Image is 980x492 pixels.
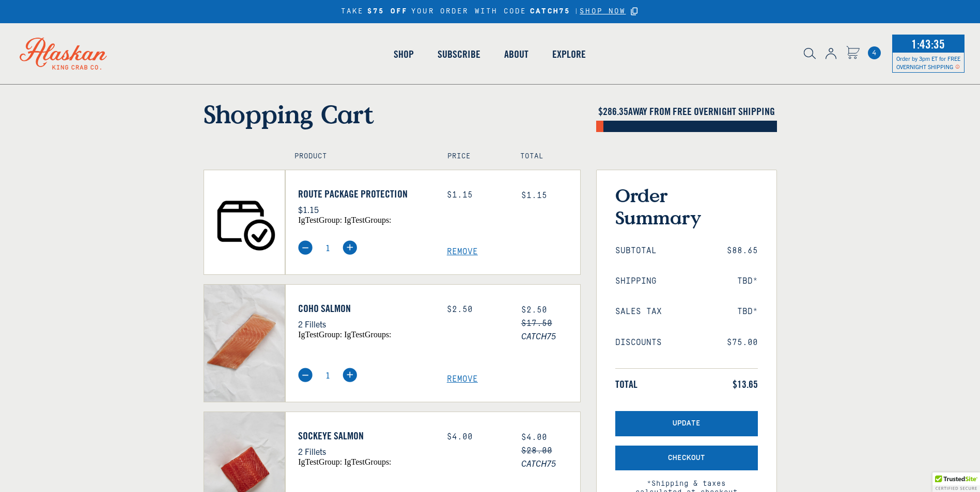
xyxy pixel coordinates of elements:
span: Total [615,378,637,390]
a: Cart [868,46,881,59]
span: Shipping Notice Icon [955,63,960,70]
h4: Price [447,152,498,161]
p: 2 Fillets [298,317,431,331]
span: $13.65 [733,378,758,390]
s: $28.00 [521,446,552,455]
img: minus [298,240,313,255]
span: 1:43:35 [909,34,947,54]
span: igTestGroup: [298,330,342,339]
span: igTestGroups: [344,457,391,466]
h4: Total [520,152,571,161]
a: Sockeye Salmon [298,430,431,442]
span: Sales Tax [615,307,662,317]
strong: $75 OFF [367,7,408,16]
a: Remove [447,247,580,257]
span: CATCH75 [521,456,580,470]
span: Update [673,419,701,428]
p: $1.15 [298,203,431,216]
a: Explore [540,25,598,84]
img: Coho Salmon - 2 Fillets [204,285,285,402]
span: igTestGroups: [344,330,391,339]
span: $1.15 [521,191,547,200]
span: $2.50 [521,305,547,315]
a: Coho Salmon [298,302,431,315]
img: plus [343,240,357,255]
a: Remove [447,374,580,384]
span: CATCH75 [521,329,580,342]
h4: Product [294,152,425,161]
span: 4 [868,46,881,59]
img: minus [298,368,313,382]
img: Route Package Protection - $1.15 [204,170,285,274]
strong: CATCH75 [530,7,570,16]
span: Shipping [615,276,657,286]
span: igTestGroup: [298,457,342,466]
span: $88.65 [727,246,758,256]
span: igTestGroups: [344,216,391,224]
button: Checkout [615,446,758,471]
span: SHOP NOW [580,7,626,15]
h3: Order Summary [615,184,758,228]
div: $4.00 [447,432,506,442]
a: Shop [382,25,426,84]
h1: Shopping Cart [204,99,581,129]
span: Order by 3pm ET for FREE OVERNIGHT SHIPPING [896,55,960,70]
img: account [826,48,836,59]
a: Subscribe [426,25,492,84]
img: Alaskan King Crab Co. logo [5,23,121,84]
div: Trusted Site Badge [932,472,980,492]
div: $2.50 [447,305,506,315]
h4: $ AWAY FROM FREE OVERNIGHT SHIPPING [596,105,777,118]
a: Cart [846,46,860,61]
span: 286.35 [603,105,628,118]
a: Route Package Protection [298,188,431,200]
span: $4.00 [521,433,547,442]
button: Update [615,411,758,436]
span: igTestGroup: [298,216,342,224]
div: TAKE YOUR ORDER WITH CODE | [341,6,640,18]
span: Checkout [668,454,705,463]
s: $17.50 [521,319,552,328]
a: About [492,25,540,84]
p: 2 Fillets [298,445,431,458]
img: plus [343,368,357,382]
span: Discounts [615,338,662,348]
a: SHOP NOW [580,7,626,16]
span: Subtotal [615,246,657,256]
img: search [804,48,816,59]
span: $75.00 [727,338,758,348]
div: $1.15 [447,190,506,200]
